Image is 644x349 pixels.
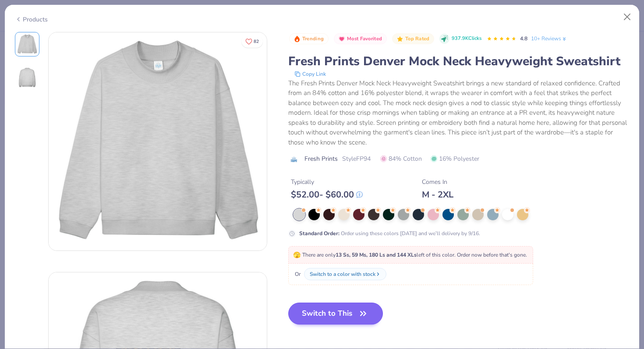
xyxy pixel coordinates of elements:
div: Comes In [422,177,453,187]
button: Badge Button [334,33,387,45]
span: 🫣 [293,251,301,259]
img: Front [49,32,267,250]
span: 82 [254,39,259,44]
strong: Standard Order : [299,230,340,237]
div: The Fresh Prints Denver Mock Neck Heavyweight Sweatshirt brings a new standard of relaxed confide... [288,78,630,148]
img: Front [17,34,38,55]
div: M - 2XL [422,189,453,200]
button: copy to clipboard [292,70,329,78]
strong: 13 Ss, 59 Ms, 180 Ls and 144 XLs [336,251,417,258]
div: Order using these colors [DATE] and we’ll delivery by 9/16. [299,229,480,237]
div: $ 52.00 - $ 60.00 [291,189,363,200]
span: Or [293,270,301,278]
div: Switch to a color with stock [310,270,375,278]
div: 4.8 Stars [487,32,517,46]
span: 16% Polyester [431,154,479,163]
button: Badge Button [289,33,329,45]
img: Trending sort [294,35,301,42]
img: Top Rated sort [396,35,403,42]
span: 84% Cotton [380,154,422,163]
span: Trending [302,36,324,41]
div: Fresh Prints Denver Mock Neck Heavyweight Sweatshirt [288,53,630,70]
div: Products [15,15,48,24]
img: Most Favorited sort [338,35,345,42]
button: Badge Button [392,33,434,45]
button: Like [241,35,263,48]
span: Fresh Prints [304,154,338,163]
img: Back [17,67,38,88]
span: Most Favorited [347,36,382,41]
img: brand logo [288,156,300,163]
span: Style FP94 [342,154,371,163]
a: 10+ Reviews [531,35,567,42]
span: There are only left of this color. Order now before that's gone. [293,251,527,258]
span: 937.9K Clicks [452,35,481,42]
div: Typically [291,177,363,187]
button: Switch to This [288,303,383,324]
span: 4.8 [520,35,527,42]
span: Top Rated [405,36,430,41]
button: Switch to a color with stock [304,268,386,280]
button: Close [619,9,636,25]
